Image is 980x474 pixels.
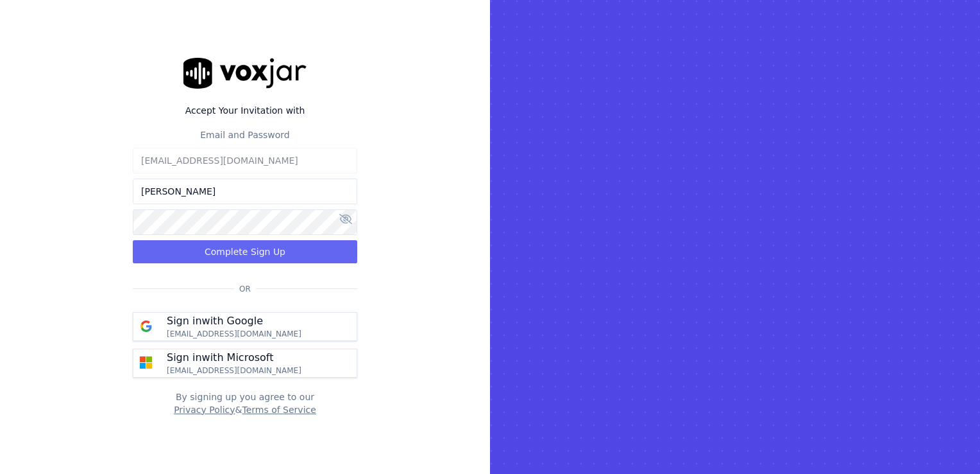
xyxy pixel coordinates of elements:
[133,179,357,204] input: Name
[133,148,357,173] input: Email
[133,313,159,339] img: google Sign in button
[242,403,316,416] button: Terms of Service
[167,350,273,365] p: Sign in with Microsoft
[167,365,301,376] p: [EMAIL_ADDRESS][DOMAIN_NAME]
[174,403,235,416] button: Privacy Policy
[133,240,357,263] button: Complete Sign Up
[133,312,357,341] button: Sign inwith Google [EMAIL_ADDRESS][DOMAIN_NAME]
[167,313,263,329] p: Sign in with Google
[133,349,357,378] button: Sign inwith Microsoft [EMAIL_ADDRESS][DOMAIN_NAME]
[183,58,307,88] img: logo
[167,329,301,339] p: [EMAIL_ADDRESS][DOMAIN_NAME]
[234,284,256,294] span: Or
[133,350,159,376] img: microsoft Sign in button
[133,391,357,416] div: By signing up you agree to our &
[200,130,289,140] label: Email and Password
[133,104,357,117] label: Accept Your Invitation with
